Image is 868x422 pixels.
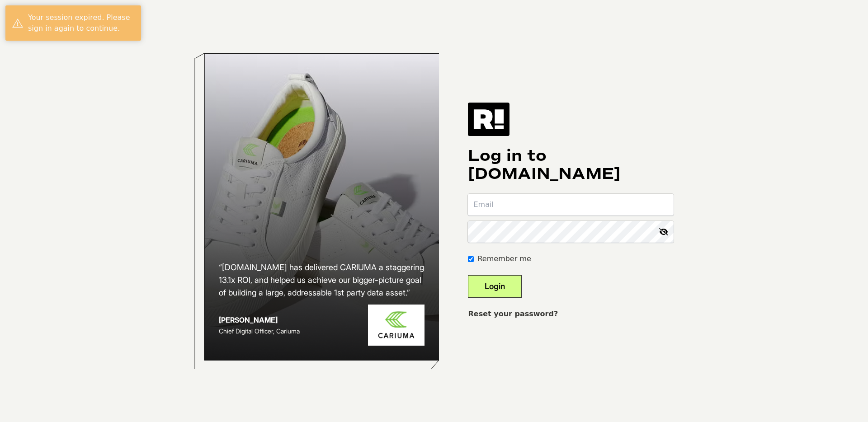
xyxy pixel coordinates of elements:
a: Reset your password? [468,309,558,318]
h1: Log in to [DOMAIN_NAME] [468,147,674,183]
img: Cariuma [368,305,425,346]
span: Chief Digital Officer, Cariuma [219,327,300,335]
input: Email [468,194,674,216]
strong: [PERSON_NAME] [219,315,278,324]
label: Remember me [477,253,531,264]
div: Your session expired. Please sign in again to continue. [28,12,134,34]
h2: “[DOMAIN_NAME] has delivered CARIUMA a staggering 13.1x ROI, and helped us achieve our bigger-pic... [219,261,425,299]
img: Retention.com [468,103,509,136]
button: Login [468,275,522,298]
